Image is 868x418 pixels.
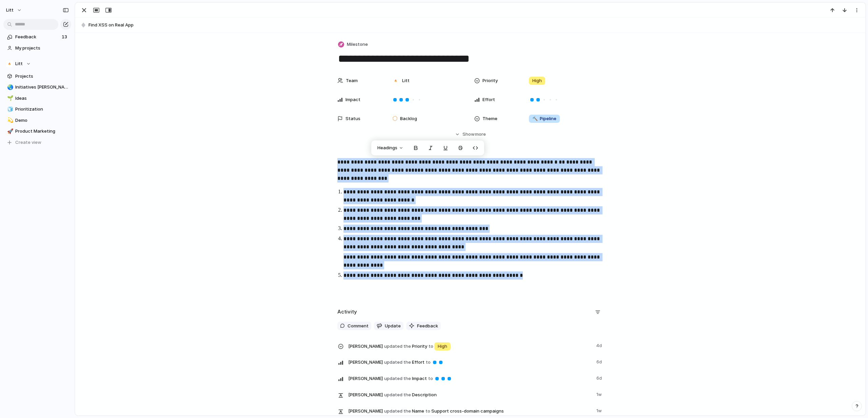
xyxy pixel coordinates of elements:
[7,116,12,124] div: 💫
[3,59,71,69] button: Litt
[348,375,383,382] span: [PERSON_NAME]
[347,41,368,48] span: Milestone
[3,32,71,42] a: Feedback13
[596,357,603,365] span: 6d
[3,104,71,114] a: 🧊Prioritization
[62,34,68,40] span: 13
[3,115,71,126] a: 💫Demo
[348,390,592,399] span: Description
[15,117,69,124] span: Demo
[348,357,592,367] span: Effort
[406,322,441,330] button: Feedback
[6,84,13,91] button: 🌏
[384,408,411,415] span: updated the
[532,116,538,121] span: 🔨
[400,115,417,122] span: Backlog
[15,34,60,40] span: Feedback
[88,22,862,28] span: Find XSS on Real App
[346,96,360,103] span: Impact
[7,83,12,91] div: 🌏
[482,96,495,103] span: Effort
[384,343,411,350] span: updated the
[532,77,542,84] span: High
[7,106,12,113] div: 🧊
[6,106,13,113] button: 🧊
[15,84,69,91] span: Initiatives [PERSON_NAME]
[15,106,69,113] span: Prioritization
[346,115,360,122] span: Status
[384,375,411,382] span: updated the
[7,128,12,135] div: 🚀
[7,94,12,102] div: 🌱
[482,115,497,122] span: Theme
[348,359,383,366] span: [PERSON_NAME]
[402,77,410,84] span: Litt
[15,73,69,80] span: Projects
[3,5,25,16] button: Litt
[3,93,71,103] a: 🌱Ideas
[348,406,592,416] span: Name Support cross-domain campaigns
[438,343,447,350] span: High
[346,77,358,84] span: Team
[429,343,433,350] span: to
[6,95,13,102] button: 🌱
[462,131,475,138] span: Show
[3,82,71,92] a: 🌏Initiatives [PERSON_NAME]
[426,408,430,415] span: to
[337,128,603,140] button: Showmore
[426,359,431,366] span: to
[596,341,603,349] span: 4d
[428,375,433,382] span: to
[417,323,438,329] span: Feedback
[15,60,23,67] span: Litt
[3,43,71,53] a: My projects
[348,408,383,415] span: [PERSON_NAME]
[15,128,69,135] span: Product Marketing
[337,322,371,330] button: Comment
[385,323,401,329] span: Update
[532,115,556,122] span: Pipeline
[3,126,71,136] a: 🚀Product Marketing
[337,308,357,316] h2: Activity
[596,406,603,414] span: 1w
[377,145,397,151] span: Headings
[15,95,69,102] span: Ideas
[3,137,71,148] button: Create view
[15,45,69,52] span: My projects
[348,374,592,383] span: Impact
[373,142,408,153] button: Headings
[78,20,862,31] button: Find XSS on Real App
[384,392,411,398] span: updated the
[337,40,370,50] button: Milestone
[348,343,383,350] span: [PERSON_NAME]
[482,77,498,84] span: Priority
[348,341,592,351] span: Priority
[475,131,486,138] span: more
[596,374,603,382] span: 6d
[348,323,369,329] span: Comment
[3,71,71,81] a: Projects
[6,7,14,14] span: Litt
[15,139,41,146] span: Create view
[384,359,411,366] span: updated the
[6,117,13,124] button: 💫
[596,390,603,398] span: 1w
[6,128,13,135] button: 🚀
[348,392,383,398] span: [PERSON_NAME]
[374,322,403,330] button: Update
